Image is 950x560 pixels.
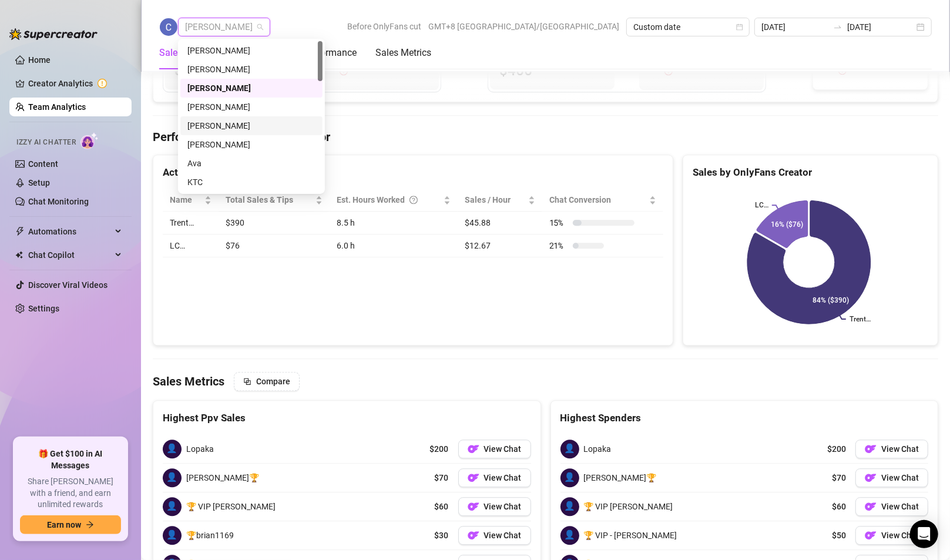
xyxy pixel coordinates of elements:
td: 8.5 h [330,212,457,234]
span: Sales / Hour [465,193,526,206]
button: Compare [234,372,300,391]
div: [PERSON_NAME] [187,82,315,95]
button: OFView Chat [458,468,531,487]
a: Home [28,55,51,65]
h4: Sales Metrics [153,373,224,390]
button: OFView Chat [458,497,531,516]
button: OFView Chat [855,497,928,516]
span: 🏆 VIP [PERSON_NAME] [584,500,673,513]
span: View Chat [484,502,522,511]
span: Lopaka [584,442,612,455]
span: View Chat [881,502,919,511]
span: 🏆 VIP - [PERSON_NAME] [584,529,677,542]
span: View Chat [484,473,522,482]
span: Chat Copilot [28,246,112,264]
div: [PERSON_NAME] [187,63,315,76]
span: $30 [435,529,449,542]
td: $12.67 [458,234,542,257]
span: Total Sales & Tips [226,193,313,206]
text: LC… [755,202,768,210]
a: Team Analytics [28,102,86,112]
div: Est. Hours Worked [337,193,441,206]
span: to [833,22,842,32]
span: 🏆brian1169 [186,529,234,542]
button: OFView Chat [855,440,928,458]
span: 🎁 Get $100 in AI Messages [20,448,121,471]
span: [PERSON_NAME]🏆 [186,471,259,484]
div: Benedict Perez [180,60,323,79]
span: Before OnlyFans cut [347,18,421,35]
td: Trent… [163,212,219,234]
img: OF [865,501,877,512]
span: 👤 [163,526,182,545]
img: OF [468,501,479,512]
button: OFView Chat [458,526,531,545]
button: OFView Chat [458,440,531,458]
img: OF [865,472,877,484]
span: Share [PERSON_NAME] with a friend, and earn unlimited rewards [20,476,121,511]
span: Name [170,193,202,206]
div: Performance [303,46,357,60]
img: OF [865,529,877,541]
span: 👤 [163,440,182,458]
button: OFView Chat [855,526,928,545]
a: Settings [28,304,59,313]
div: [PERSON_NAME] [187,138,315,151]
td: $45.88 [458,212,542,234]
span: View Chat [484,444,522,454]
div: Charmaine Javillonar [180,79,323,98]
span: View Chat [881,444,919,454]
span: Charmaine Javillonar [185,18,263,36]
img: OF [468,443,479,455]
div: Open Intercom Messenger [910,520,938,548]
span: swap-right [833,22,842,32]
a: Setup [28,178,50,187]
img: AI Chatter [80,132,99,149]
div: Jayson Roa [180,98,323,116]
span: 👤 [560,526,579,545]
span: $200 [827,442,846,455]
div: KTC [187,176,315,189]
span: Custom date [633,18,743,36]
input: End date [847,21,914,33]
span: arrow-right [86,521,94,529]
span: Chat Conversion [549,193,647,206]
span: View Chat [484,531,522,540]
td: LC… [163,234,219,257]
th: Chat Conversion [542,189,663,212]
span: Automations [28,222,112,241]
td: 6.0 h [330,234,457,257]
div: Activity by Creator [163,165,663,180]
span: Lopaka [186,442,214,455]
div: Davis Armbrust [180,116,323,135]
span: thunderbolt [15,227,25,236]
span: 🏆 VIP [PERSON_NAME] [186,500,276,513]
th: Sales / Hour [458,189,542,212]
img: Charmaine Javillonar [160,18,177,36]
td: $390 [219,212,330,234]
div: [PERSON_NAME] [187,119,315,132]
div: Ava [180,154,323,173]
button: Earn nowarrow-right [20,515,121,534]
span: View Chat [881,531,919,540]
div: Naomi Ochoa [180,135,323,154]
span: View Chat [881,473,919,482]
span: 21 % [549,239,568,252]
span: $60 [832,500,846,513]
img: OF [865,443,877,455]
div: Sales Metrics [375,46,431,60]
div: Sales by OnlyFans Creator [693,165,928,180]
span: question-circle [409,193,418,206]
span: $200 [430,442,449,455]
span: Izzy AI Chatter [16,137,76,148]
div: Ava [187,157,315,170]
a: Content [28,159,58,169]
span: GMT+8 [GEOGRAPHIC_DATA]/[GEOGRAPHIC_DATA] [428,18,619,35]
h4: Performance by OnlyFans Creator [153,129,938,145]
